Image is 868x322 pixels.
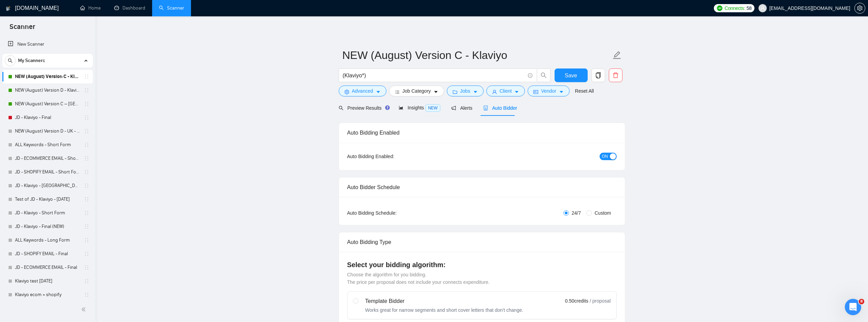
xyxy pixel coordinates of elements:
div: Tooltip anchor [384,105,391,111]
span: holder [84,278,89,284]
span: copy [592,72,605,78]
span: holder [84,101,89,107]
a: JD - Klaviyo - Final [15,111,80,124]
span: edit [613,51,621,60]
button: Save [555,68,588,82]
button: idcardVendorcaret-down [528,86,569,96]
span: holder [84,169,89,175]
span: search [5,58,15,63]
span: Job Category [402,87,431,95]
span: Preview Results [339,105,388,111]
iframe: Intercom live chat [845,299,861,315]
span: holder [84,183,89,188]
span: Save [565,71,577,80]
span: holder [84,128,89,134]
span: Jobs [460,87,470,95]
span: search [537,72,550,78]
span: holder [84,142,89,148]
h4: Select your bidding algorithm: [347,260,617,270]
img: logo [6,3,11,14]
span: info-circle [528,73,532,78]
span: 0.50 credits [565,297,588,305]
a: JD - Klaviyo - Final (NEW) [15,220,80,233]
span: area-chart [399,105,403,110]
span: setting [855,5,865,11]
a: Test of JD - Klaviyo - [DATE] [15,193,80,206]
span: Insights [399,105,440,110]
span: Alerts [451,105,472,111]
a: ALL Keywords - Long Form [15,233,80,247]
span: holder [84,292,89,297]
a: JD - ECOMMERCE EMAIL - Short Form [15,152,80,165]
span: double-left [81,306,88,313]
a: JD - SHOPIFY EMAIL - Final [15,247,80,261]
a: ALL Keywords - Short Form [15,138,80,152]
span: Scanner [4,22,41,36]
a: JD - SHOPIFY EMAIL - Short Form [15,165,80,179]
span: holder [84,237,89,243]
span: ON [602,153,608,160]
span: My Scanners [18,54,45,67]
span: holder [84,251,89,257]
span: notification [451,106,456,110]
span: holder [84,115,89,120]
a: homeHome [80,5,101,11]
a: searchScanner [159,5,184,11]
button: setting [854,3,865,14]
a: JD - Klaviyo - [GEOGRAPHIC_DATA] - only [15,179,80,193]
button: copy [591,68,605,82]
a: dashboardDashboard [114,5,145,11]
button: barsJob Categorycaret-down [389,86,444,96]
a: NEW (August) Version D - UK - Klaviyo [15,124,80,138]
a: Reset All [575,87,594,95]
span: caret-down [376,89,381,94]
span: holder [84,88,89,93]
span: user [492,89,497,94]
span: caret-down [473,89,478,94]
input: Search Freelance Jobs... [343,71,525,80]
span: holder [84,224,89,229]
img: upwork-logo.png [717,5,722,11]
span: caret-down [433,89,438,94]
a: setting [854,5,865,11]
span: NEW [425,104,440,112]
span: search [339,106,343,110]
span: Custom [592,209,614,217]
span: idcard [533,89,538,94]
span: Connects: [724,4,745,12]
a: Klaviyo ecom + shopify [15,288,80,302]
span: holder [84,265,89,270]
button: userClientcaret-down [486,86,525,96]
a: NEW (August) Version D - Klaviyo [15,83,80,97]
span: caret-down [559,89,564,94]
span: Advanced [352,87,373,95]
span: holder [84,210,89,216]
a: NEW (August) Version C - Klaviyo [15,70,80,83]
a: Klaviyo test [DATE] [15,274,80,288]
span: Choose the algorithm for you bidding. The price per proposal does not include your connects expen... [347,272,490,285]
div: Auto Bidding Schedule: [347,209,437,217]
span: caret-down [514,89,519,94]
button: delete [609,68,622,82]
span: 58 [747,4,752,12]
span: 24/7 [569,209,584,217]
button: settingAdvancedcaret-down [339,86,386,96]
span: / proposal [590,297,610,304]
div: Auto Bidding Enabled [347,123,617,142]
a: JD - Klaviyo - Short Form [15,206,80,220]
span: delete [609,72,622,78]
span: holder [84,74,89,79]
span: setting [344,89,349,94]
span: holder [84,156,89,161]
span: user [760,6,765,11]
div: Auto Bidding Type [347,232,617,252]
button: folderJobscaret-down [447,86,484,96]
input: Scanner name... [342,47,611,64]
span: holder [84,197,89,202]
a: JD - ECOMMERCE EMAIL - Final [15,261,80,274]
button: search [5,55,16,66]
div: Template Bidder [365,297,524,305]
span: Auto Bidder [483,105,517,111]
div: Auto Bidding Enabled: [347,153,437,160]
span: Vendor [541,87,556,95]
